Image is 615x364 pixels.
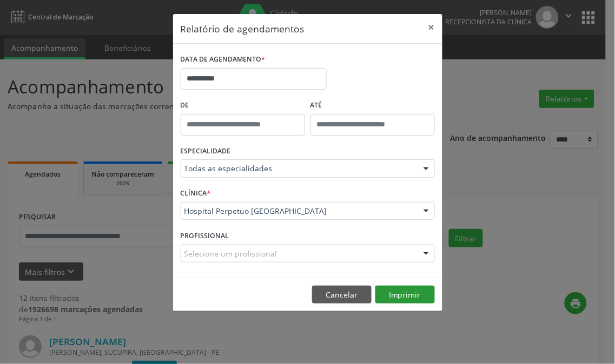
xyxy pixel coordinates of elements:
h5: Relatório de agendamentos [181,22,305,36]
label: DATA DE AGENDAMENTO [181,51,266,68]
button: Close [421,14,442,41]
label: CLÍNICA [181,185,211,202]
label: ESPECIALIDADE [181,143,231,160]
span: Hospital Perpetuo [GEOGRAPHIC_DATA] [184,206,413,217]
span: Todas as especialidades [184,163,413,174]
label: PROFISSIONAL [181,227,229,244]
label: ATÉ [310,97,435,114]
label: De [181,97,305,114]
span: Selecione um profissional [184,248,277,259]
button: Cancelar [312,286,372,304]
button: Imprimir [375,286,435,304]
